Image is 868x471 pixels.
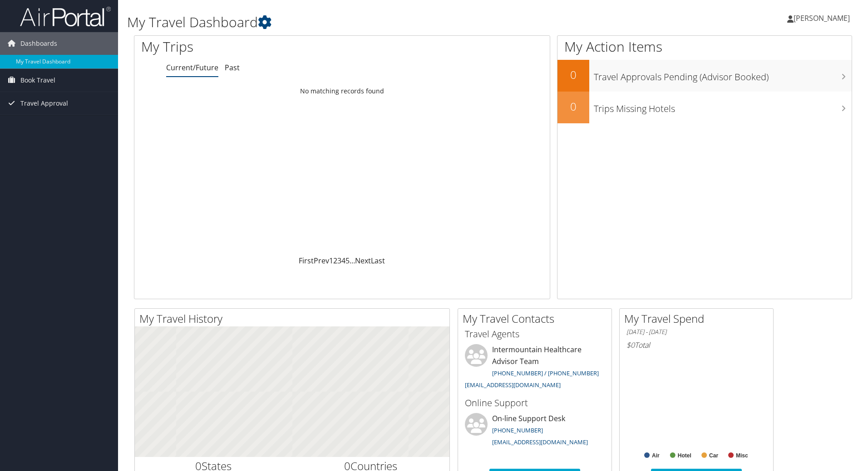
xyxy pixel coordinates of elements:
[557,67,589,83] h2: 0
[341,256,345,266] a: 4
[371,256,385,266] a: Last
[787,5,859,32] a: [PERSON_NAME]
[557,60,852,92] a: 0Travel Approvals Pending (Advisor Booked)
[460,344,609,393] li: Intermountain Healthcare Advisor Team
[626,340,635,350] span: $0
[594,66,852,83] h3: Travel Approvals Pending (Advisor Booked)
[736,452,748,459] text: Misc
[465,381,561,389] a: [EMAIL_ADDRESS][DOMAIN_NAME]
[594,98,852,115] h3: Trips Missing Hotels
[463,311,612,326] h2: My Travel Contacts
[557,99,589,114] h2: 0
[139,311,449,326] h2: My Travel History
[20,69,55,92] span: Book Travel
[652,452,660,459] text: Air
[337,256,341,266] a: 3
[20,92,68,115] span: Travel Approval
[20,6,111,27] img: airportal-logo.png
[626,328,766,336] h6: [DATE] - [DATE]
[333,256,337,266] a: 2
[20,32,57,55] span: Dashboards
[127,13,615,32] h1: My Travel Dashboard
[329,256,333,266] a: 1
[350,256,355,266] span: …
[794,13,850,23] span: [PERSON_NAME]
[141,37,370,56] h1: My Trips
[465,397,605,409] h3: Online Support
[709,452,718,459] text: Car
[624,311,773,326] h2: My Travel Spend
[134,83,550,99] td: No matching records found
[492,369,599,377] a: [PHONE_NUMBER] / [PHONE_NUMBER]
[460,413,609,450] li: On-line Support Desk
[345,256,350,266] a: 5
[465,328,605,340] h3: Travel Agents
[557,92,852,123] a: 0Trips Missing Hotels
[355,256,371,266] a: Next
[314,256,329,266] a: Prev
[299,256,314,266] a: First
[166,63,218,73] a: Current/Future
[492,426,543,434] a: [PHONE_NUMBER]
[557,37,852,56] h1: My Action Items
[492,438,588,446] a: [EMAIL_ADDRESS][DOMAIN_NAME]
[225,63,240,73] a: Past
[626,340,766,350] h6: Total
[678,452,691,459] text: Hotel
